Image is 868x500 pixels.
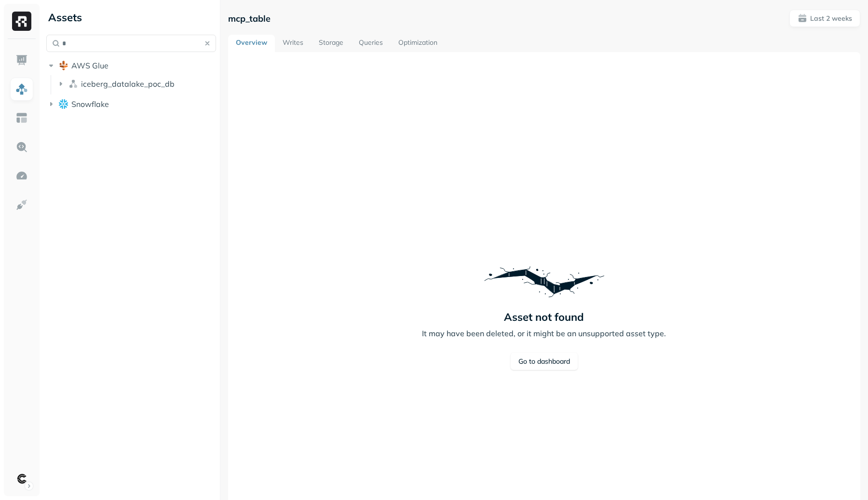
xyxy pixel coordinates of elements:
p: Asset not found [504,310,584,324]
img: namespace [68,79,78,89]
img: root [59,99,68,108]
span: AWS Glue [71,61,108,70]
a: Storage [311,35,351,52]
a: Writes [275,35,311,52]
button: iceberg_datalake_poc_db [56,76,217,92]
button: Snowflake [46,96,216,112]
img: Ryft [12,12,31,31]
img: Asset Explorer [15,112,28,124]
img: Dashboard [15,54,28,66]
img: Clutch [15,472,28,486]
p: mcp_table [228,13,271,24]
img: Assets [15,83,28,95]
a: Queries [351,35,391,52]
a: Go to dashboard [511,353,578,370]
img: Query Explorer [15,141,28,153]
button: Last 2 weeks [789,10,860,27]
button: AWS Glue [46,58,216,73]
p: It may have been deleted, or it might be an unsupported asset type. [422,328,666,339]
a: Overview [228,35,275,52]
p: Last 2 weeks [810,14,852,23]
a: Optimization [391,35,445,52]
img: Integrations [15,198,28,211]
div: Assets [46,10,216,25]
span: Snowflake [71,99,109,109]
img: root [59,61,68,70]
span: iceberg_datalake_poc_db [81,79,175,89]
img: Error [481,257,607,305]
img: Optimization [15,170,28,182]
